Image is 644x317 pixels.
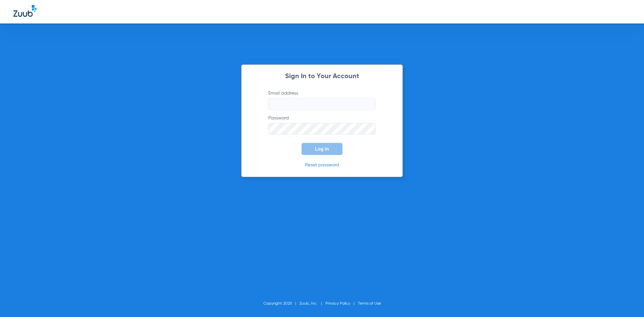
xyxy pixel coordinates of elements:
[263,300,300,307] li: Copyright 2025
[358,302,381,306] a: Terms of Use
[305,163,339,167] a: Reset password
[268,115,376,135] label: Password
[268,98,376,110] input: Email address
[325,302,350,306] a: Privacy Policy
[300,300,325,307] li: Zuub, Inc.
[268,123,376,135] input: Password
[302,143,342,155] button: Log In
[258,73,386,80] h2: Sign In to Your Account
[315,146,329,152] span: Log In
[268,90,376,110] label: Email address
[13,5,37,17] img: Zuub Logo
